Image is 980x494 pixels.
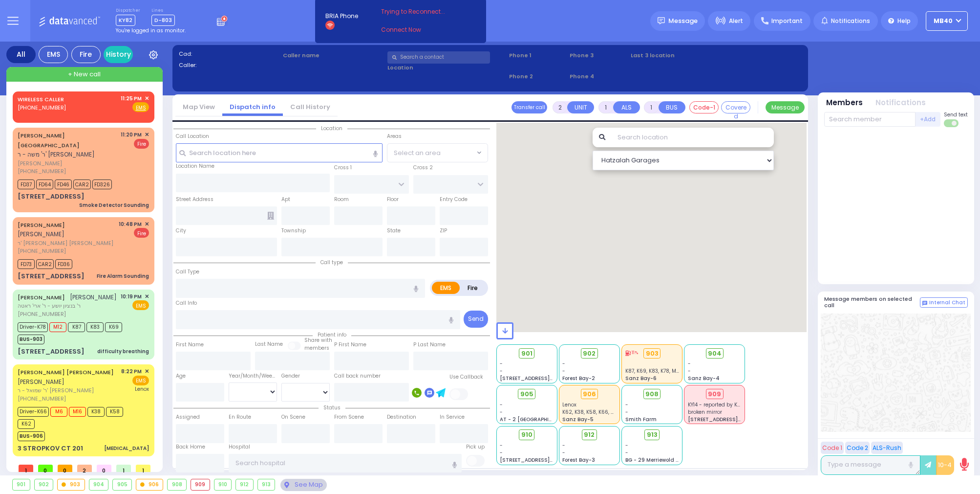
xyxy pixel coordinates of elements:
[236,479,253,490] div: 912
[18,444,83,453] div: 3 STROPKOV CT 201
[766,101,805,113] button: Message
[18,221,65,229] a: [PERSON_NAME]
[18,247,66,255] span: [PHONE_NUMBER]
[334,413,364,421] label: From Scene
[500,416,572,423] span: AT - 2 [GEOGRAPHIC_DATA]
[87,407,105,417] span: K38
[38,465,53,472] span: 0
[464,311,488,328] button: Send
[316,125,347,132] span: Location
[168,479,186,490] div: 908
[18,167,66,175] span: [PHONE_NUMBER]
[281,372,300,380] label: Gender
[897,17,911,25] span: Help
[319,404,345,411] span: Status
[625,416,657,423] span: Smith Farm
[258,479,275,490] div: 913
[97,348,149,355] div: difficulty breathing
[304,337,332,344] small: Share with
[283,51,384,60] label: Caller name
[281,413,305,421] label: On Scene
[562,408,630,416] span: K62, K38, K58, K66, M6, M16
[625,350,638,357] div: 11%
[18,310,66,318] span: [PHONE_NUMBER]
[18,368,114,376] a: [PERSON_NAME] [PERSON_NAME]
[387,133,402,140] label: Areas
[79,202,149,209] div: Smoke Detector Sounding
[562,416,594,423] span: Sanz Bay-5
[116,27,186,34] span: You're logged in as monitor.
[18,386,118,395] span: ר' שמואל - ר' [PERSON_NAME]
[176,268,199,276] label: Call Type
[18,95,64,103] a: WIRELESS CALLER
[13,479,30,490] div: 901
[871,442,903,454] button: ALS-Rush
[18,395,66,403] span: [PHONE_NUMBER]
[18,419,35,429] span: K62
[500,449,503,456] span: -
[106,407,123,417] span: K58
[313,331,351,338] span: Patient info
[175,102,222,112] a: Map View
[134,228,149,238] span: Fire
[831,17,870,25] span: Notifications
[500,442,503,449] span: -
[77,465,92,472] span: 2
[18,431,45,441] span: BUS-906
[68,69,101,79] span: + New call
[387,51,490,64] input: Search a contact
[570,51,627,60] span: Phone 3
[113,479,131,490] div: 905
[121,131,142,138] span: 11:20 PM
[135,385,149,393] span: Lenox
[466,443,485,451] label: Pick up
[658,17,665,24] img: message.svg
[562,367,565,375] span: -
[36,259,54,269] span: CAR2
[86,322,104,332] span: K83
[68,322,85,332] span: K87
[145,367,149,376] span: ✕
[19,465,33,472] span: 1
[934,17,953,25] span: MB40
[145,94,149,103] span: ✕
[413,341,446,349] label: P Last Name
[920,297,968,308] button: Internal Chat
[145,220,149,228] span: ✕
[771,17,803,25] span: Important
[104,445,149,452] div: [MEDICAL_DATA]
[70,293,117,301] span: [PERSON_NAME]
[18,293,65,301] a: [PERSON_NAME]
[134,139,149,149] span: Fire
[944,118,959,128] label: Turn off text
[562,442,565,449] span: -
[229,372,277,380] div: Year/Month/Week/Day
[281,227,306,235] label: Township
[824,296,920,309] h5: Message members on selected call
[659,101,685,113] button: BUS
[71,46,101,63] div: Fire
[381,25,458,34] a: Connect Now
[280,479,326,491] div: See map
[625,442,628,449] span: -
[55,259,72,269] span: FD36
[625,401,628,408] span: -
[721,101,750,113] button: Covered
[121,95,142,102] span: 11:25 PM
[97,272,149,280] div: Fire Alarm Sounding
[625,367,681,375] span: K87, K69, K83, K78, M12
[151,8,175,14] label: Lines
[145,292,149,301] span: ✕
[581,389,598,400] div: 906
[500,456,592,464] span: [STREET_ADDRESS][PERSON_NAME]
[688,367,691,375] span: -
[229,454,462,472] input: Search hospital
[500,375,592,382] span: [STREET_ADDRESS][PERSON_NAME]
[176,341,204,349] label: First Name
[432,282,460,294] label: EMS
[689,101,719,113] button: Code-1
[89,479,108,490] div: 904
[449,373,483,381] label: Use Callback
[387,227,401,235] label: State
[136,465,150,472] span: 1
